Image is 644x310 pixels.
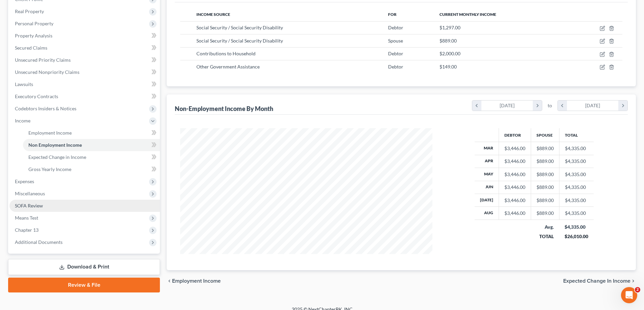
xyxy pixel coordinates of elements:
span: Debtor [388,25,403,30]
a: Expected Change in Income [23,151,160,163]
div: $3,446.00 [504,158,525,165]
i: chevron_left [558,101,567,111]
span: Debtor [388,51,403,56]
div: $3,446.00 [504,184,525,191]
div: [DATE] [567,101,619,111]
span: Personal Property [15,21,53,26]
span: Expected Change in Income [28,154,86,160]
th: May [475,168,499,181]
span: Chapter 13 [15,227,39,233]
span: Codebtors Insiders & Notices [15,106,76,111]
td: $4,335.00 [559,181,594,194]
i: chevron_right [533,101,542,111]
a: Lawsuits [9,78,160,90]
td: $4,335.00 [559,168,594,181]
span: Lawsuits [15,81,33,87]
span: $1,297.00 [439,25,460,30]
span: Debtor [388,64,403,69]
button: chevron_left Employment Income [167,278,221,284]
span: Social Security / Social Security Disability [196,25,283,30]
div: Avg. [536,224,554,230]
span: Unsecured Nonpriority Claims [15,69,79,75]
span: $2,000.00 [439,51,460,56]
td: $4,335.00 [559,207,594,220]
i: chevron_left [472,101,481,111]
th: Aug [475,207,499,220]
div: $26,010.00 [565,233,588,240]
span: Property Analysis [15,33,52,38]
div: [DATE] [481,101,533,111]
a: Unsecured Nonpriority Claims [9,66,160,78]
th: Total [559,128,594,142]
a: Property Analysis [9,30,160,42]
div: $3,446.00 [504,171,525,178]
td: $4,335.00 [559,194,594,207]
span: Contributions to Household [196,51,256,56]
th: Spouse [531,128,559,142]
a: Non Employment Income [23,139,160,151]
a: SOFA Review [9,200,160,212]
th: Debtor [499,128,531,142]
span: Miscellaneous [15,191,45,196]
span: Current Monthly Income [439,12,496,17]
span: Employment Income [172,278,221,284]
i: chevron_right [630,278,636,284]
span: Real Property [15,8,44,14]
span: Additional Documents [15,239,63,245]
div: $3,446.00 [504,197,525,204]
td: $4,335.00 [559,142,594,155]
th: Mar [475,142,499,155]
span: Employment Income [28,130,72,136]
div: $889.00 [536,210,554,217]
div: Non-Employment Income By Month [175,105,273,113]
div: $889.00 [536,184,554,191]
a: Employment Income [23,127,160,139]
a: Secured Claims [9,42,160,54]
span: Means Test [15,215,38,221]
span: Gross Yearly Income [28,166,71,172]
div: $4,335.00 [565,224,588,230]
div: $3,446.00 [504,210,525,217]
span: Non Employment Income [28,142,82,148]
span: SOFA Review [15,203,43,208]
span: $149.00 [439,64,457,69]
a: Review & File [8,278,160,292]
th: [DATE] [475,194,499,207]
span: Income Source [196,12,230,17]
span: Expected Change in Income [563,278,630,284]
span: Spouse [388,38,403,44]
span: Social Security / Social Security Disability [196,38,283,44]
div: $889.00 [536,158,554,165]
td: $4,335.00 [559,155,594,168]
div: TOTAL [536,233,554,240]
span: 2 [635,287,640,292]
i: chevron_left [167,278,172,284]
div: $889.00 [536,171,554,178]
div: $889.00 [536,197,554,204]
button: Expected Change in Income chevron_right [563,278,636,284]
span: $889.00 [439,38,457,44]
span: Unsecured Priority Claims [15,57,71,63]
a: Download & Print [8,259,160,275]
a: Executory Contracts [9,90,160,103]
span: For [388,12,397,17]
span: to [548,102,552,109]
span: Expenses [15,178,34,184]
div: $3,446.00 [504,145,525,152]
span: Secured Claims [15,45,47,51]
a: Unsecured Priority Claims [9,54,160,66]
a: Gross Yearly Income [23,163,160,175]
th: Jun [475,181,499,194]
span: Executory Contracts [15,93,58,99]
i: chevron_right [618,101,627,111]
div: $889.00 [536,145,554,152]
span: Other Government Assistance [196,64,260,69]
span: Income [15,118,30,123]
iframe: Intercom live chat [621,287,637,303]
th: Apr [475,155,499,168]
